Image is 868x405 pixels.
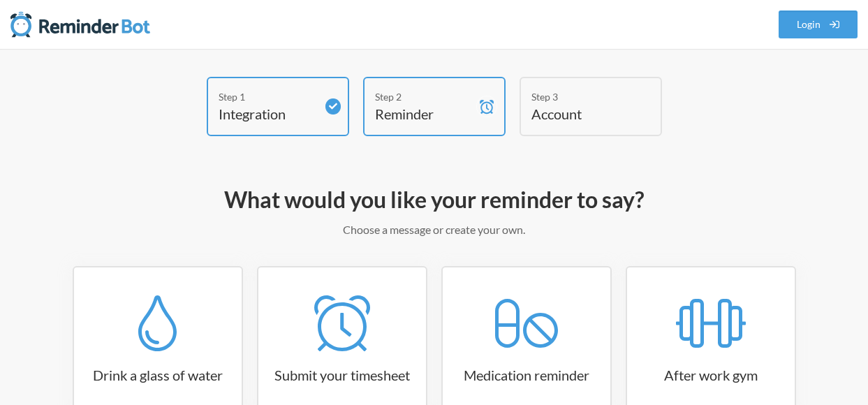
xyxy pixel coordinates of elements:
div: Step 1 [219,89,316,104]
h3: Submit your timesheet [258,365,426,385]
h3: Drink a glass of water [74,365,242,385]
h4: Account [531,104,629,124]
div: Step 3 [531,89,629,104]
a: Login [779,10,858,38]
h2: What would you like your reminder to say? [42,185,826,214]
h3: Medication reminder [443,365,610,385]
img: Reminder Bot [10,10,150,38]
h4: Integration [219,104,316,124]
div: Step 2 [375,89,473,104]
h3: After work gym [627,365,795,385]
h4: Reminder [375,104,473,124]
p: Choose a message or create your own. [42,221,826,238]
